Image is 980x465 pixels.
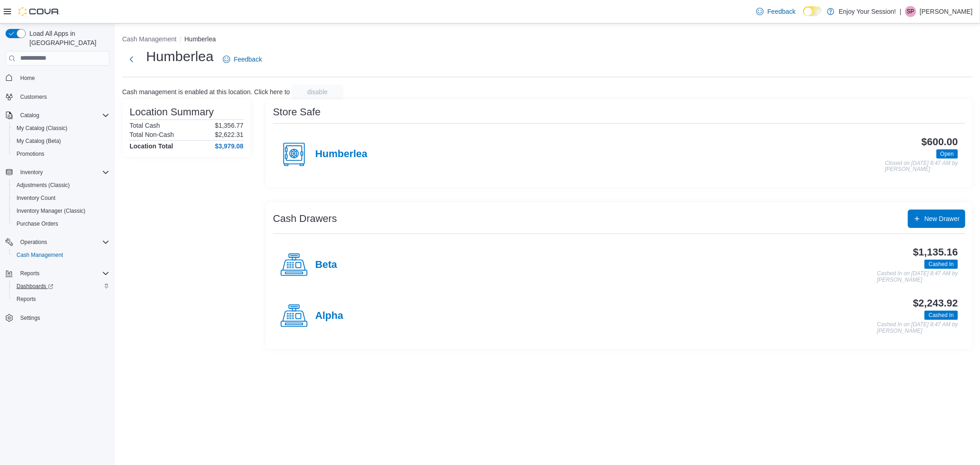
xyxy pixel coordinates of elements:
span: Reports [17,295,36,303]
h3: $2,243.92 [913,298,958,309]
span: New Drawer [924,214,960,223]
a: Settings [17,312,44,323]
button: Adjustments (Classic) [9,179,113,192]
span: Feedback [767,7,795,16]
span: Settings [20,314,40,322]
span: Open [940,150,954,158]
button: Inventory Manager (Classic) [9,204,113,217]
button: Catalog [2,109,113,122]
span: Reports [17,268,109,279]
h4: Humberlea [315,148,368,160]
span: My Catalog (Classic) [13,123,109,134]
span: Dark Mode [803,16,804,17]
img: Cova [18,7,60,16]
input: Dark Mode [803,6,822,16]
span: My Catalog (Beta) [13,136,109,147]
span: Inventory [20,169,43,176]
span: Cashed In [924,260,958,269]
p: Cashed In on [DATE] 8:47 AM by [PERSON_NAME] [877,322,958,334]
span: Cash Management [17,251,63,259]
p: | [900,6,901,17]
a: Inventory Manager (Classic) [13,205,89,216]
a: Dashboards [9,280,113,293]
span: Inventory [17,167,109,178]
span: Home [17,72,109,84]
button: Reports [2,267,113,280]
a: Dashboards [13,281,57,292]
h3: Cash Drawers [273,213,337,224]
p: Cash management is enabled at this location. Click here to [122,88,290,96]
span: Cashed In [929,260,954,268]
button: Operations [17,237,51,248]
button: Inventory Count [9,192,113,204]
a: Promotions [13,148,48,159]
button: My Catalog (Beta) [9,135,113,147]
span: Cashed In [924,311,958,320]
span: Catalog [17,110,109,121]
a: Reports [13,294,40,305]
a: Purchase Orders [13,218,62,229]
span: Operations [20,238,47,246]
span: Purchase Orders [13,218,109,229]
span: Inventory Count [17,194,56,202]
a: Adjustments (Classic) [13,180,74,191]
button: Home [2,71,113,85]
span: Load All Apps in [GEOGRAPHIC_DATA] [26,29,109,47]
p: [PERSON_NAME] [920,6,973,17]
h4: Beta [315,259,337,271]
a: My Catalog (Classic) [13,123,71,134]
p: Closed on [DATE] 8:47 AM by [PERSON_NAME] [885,160,958,173]
span: Dashboards [17,283,53,290]
a: Home [17,73,39,84]
span: Purchase Orders [17,220,58,227]
span: Home [20,74,35,82]
button: Cash Management [9,249,113,261]
button: Operations [2,236,113,249]
span: Catalog [20,112,39,119]
a: Feedback [219,50,266,68]
span: Operations [17,237,109,248]
p: $1,356.77 [215,122,244,129]
button: Reports [17,268,43,279]
button: Customers [2,90,113,103]
span: disable [307,87,328,96]
a: Feedback [753,2,799,21]
button: disable [292,85,343,99]
p: Enjoy Your Session! [839,6,896,17]
span: Customers [20,93,47,101]
span: Adjustments (Classic) [13,180,109,191]
span: Promotions [17,150,45,158]
a: Cash Management [13,250,67,261]
span: Customers [17,91,109,102]
nav: Complex example [6,68,109,349]
span: Cash Management [13,250,109,261]
span: Inventory Manager (Classic) [13,205,109,216]
p: $2,622.31 [215,131,244,138]
span: Inventory Count [13,193,109,204]
h1: Humberlea [146,47,214,66]
span: Promotions [13,148,109,159]
span: My Catalog (Classic) [17,125,68,132]
span: Adjustments (Classic) [17,181,70,189]
div: Samuel Panzeca [905,6,916,17]
button: New Drawer [908,210,965,228]
button: Promotions [9,147,113,160]
button: Settings [2,311,113,324]
span: Dashboards [13,281,109,292]
span: Cashed In [929,311,954,319]
nav: An example of EuiBreadcrumbs [122,34,973,45]
p: Cashed In on [DATE] 8:47 AM by [PERSON_NAME] [877,271,958,283]
span: Reports [20,270,40,277]
button: Cash Management [122,35,176,43]
h4: Location Total [130,142,173,150]
h4: Alpha [315,310,343,322]
button: Reports [9,293,113,306]
button: Inventory [2,166,113,179]
span: Settings [17,312,109,323]
h6: Total Non-Cash [130,131,174,138]
span: Feedback [234,55,262,64]
button: Next [122,50,141,68]
span: SP [907,6,914,17]
h6: Total Cash [130,122,160,129]
span: My Catalog (Beta) [17,137,61,145]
